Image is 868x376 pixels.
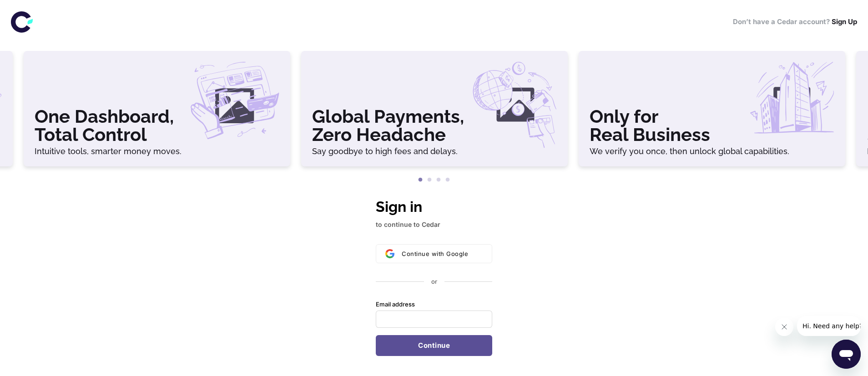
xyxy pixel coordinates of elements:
img: Sign in with Google [385,249,394,258]
iframe: Close message [775,318,793,336]
button: Sign in with GoogleContinue with Google [376,244,492,263]
label: Email address [376,301,415,309]
span: Hi. Need any help? [5,6,66,14]
h3: Global Payments, Zero Headache [312,107,557,144]
iframe: Message from company [797,316,861,336]
h3: One Dashboard, Total Control [35,107,279,144]
a: Sign Up [832,17,857,26]
h3: Only for Real Business [590,107,834,144]
span: Continue with Google [402,250,468,257]
p: to continue to Cedar [376,220,492,230]
h6: We verify you once, then unlock global capabilities. [590,147,834,155]
button: Continue [376,335,492,356]
h6: Don’t have a Cedar account? [733,17,857,27]
button: 2 [425,175,434,185]
p: or [431,278,437,286]
h1: Sign in [376,196,492,218]
button: 3 [434,175,443,185]
button: 1 [416,175,425,185]
iframe: Button to launch messaging window [832,340,861,369]
button: 4 [443,175,452,185]
h6: Intuitive tools, smarter money moves. [35,147,279,155]
h6: Say goodbye to high fees and delays. [312,147,557,155]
